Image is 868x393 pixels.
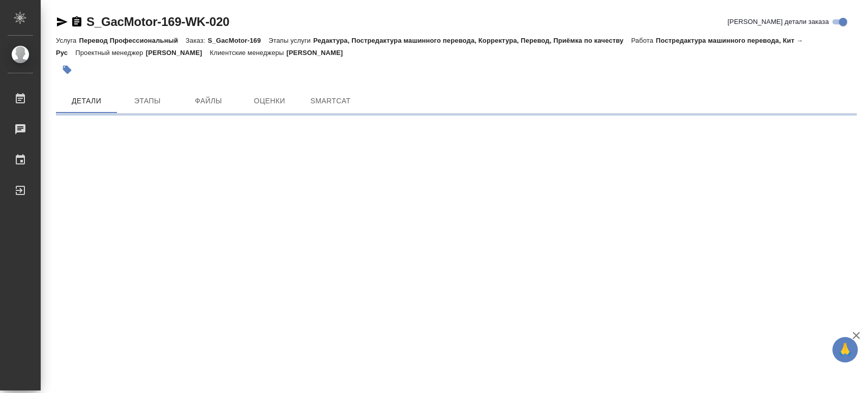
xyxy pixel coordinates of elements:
[184,95,233,107] span: Файлы
[186,37,207,44] p: Заказ:
[71,16,83,28] button: Скопировать ссылку
[286,49,350,57] p: [PERSON_NAME]
[313,37,631,44] p: Редактура, Постредактура машинного перевода, Корректура, Перевод, Приёмка по качеству
[62,95,111,107] span: Детали
[75,49,145,57] p: Проектный менеджер
[245,95,294,107] span: Оценки
[79,37,186,44] p: Перевод Профессиональный
[210,49,287,57] p: Клиентские менеджеры
[86,15,229,29] a: S_GacMotor-169-WK-020
[208,37,269,44] p: S_GacMotor-169
[268,37,313,44] p: Этапы услуги
[123,95,172,107] span: Этапы
[56,37,79,44] p: Услуга
[836,339,854,360] span: 🙏
[832,337,858,362] button: 🙏
[728,17,829,27] span: [PERSON_NAME] детали заказа
[56,16,68,28] button: Скопировать ссылку для ЯМессенджера
[306,95,355,107] span: SmartCat
[56,59,78,81] button: Добавить тэг
[631,37,656,44] p: Работа
[146,49,210,57] p: [PERSON_NAME]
